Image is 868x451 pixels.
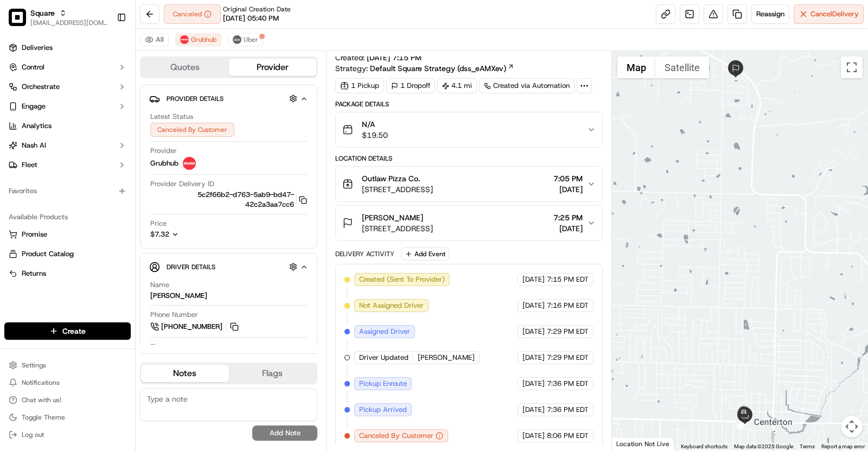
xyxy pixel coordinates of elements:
[418,353,475,363] span: [PERSON_NAME]
[617,56,655,78] button: Show street map
[150,146,177,156] span: Provider
[359,379,407,389] span: Pickup Enroute
[164,4,221,24] div: Canceled
[553,173,583,184] span: 7:05 PM
[359,327,410,336] span: Assigned Driver
[547,431,589,441] span: 8:06 PM EDT
[7,238,87,257] a: 📗Knowledge Base
[4,410,131,425] button: Toggle Theme
[547,301,589,310] span: 7:16 PM EDT
[810,9,859,19] span: Cancel Delivery
[167,263,215,271] span: Driver Details
[9,230,126,239] a: Promise
[4,375,131,390] button: Notifications
[11,243,20,252] div: 📗
[4,265,131,282] button: Returns
[141,59,229,76] button: Quotes
[22,396,61,404] span: Chat with us!
[335,100,603,109] div: Package Details
[547,379,589,389] span: 7:36 PM EDT
[223,5,291,14] span: Original Creation Date
[4,226,131,243] button: Promise
[359,353,409,363] span: Driver Updated
[841,56,863,78] button: Toggle fullscreen view
[9,249,126,259] a: Product Catalog
[11,157,28,175] img: Asif Zaman Khan
[150,112,193,122] span: Latest Status
[22,82,60,92] span: Orchestrate
[437,78,477,93] div: 4.1 mi
[229,365,317,382] button: Flags
[547,275,589,284] span: 7:15 PM EDT
[4,322,131,340] button: Create
[4,358,131,373] button: Settings
[150,230,246,239] button: $7.32
[9,9,26,26] img: Square
[11,43,197,60] p: Welcome 👋
[4,117,131,135] a: Analytics
[34,168,88,176] span: [PERSON_NAME]
[4,59,131,76] button: Control
[96,168,118,176] span: [DATE]
[23,103,42,123] img: 9188753566659_6852d8bf1fb38e338040_72.png
[167,94,224,103] span: Provider Details
[22,413,65,422] span: Toggle Theme
[22,361,46,370] span: Settings
[547,405,589,415] span: 7:36 PM EDT
[108,269,131,277] span: Pylon
[11,141,73,149] div: Past conversations
[4,98,131,115] button: Engage
[11,103,30,123] img: 1736555255976-a54dd68f-1ca7-489b-9aae-adbdc363a1c4
[547,353,589,363] span: 7:29 PM EDT
[191,35,216,44] span: Grubhub
[401,247,449,261] button: Add Event
[756,9,784,19] span: Reassign
[553,184,583,195] span: [DATE]
[22,101,46,111] span: Engage
[96,197,118,206] span: [DATE]
[30,8,55,18] button: Square
[150,158,178,168] span: Grubhub
[149,90,308,107] button: Provider Details
[244,35,258,44] span: Uber
[370,63,506,74] span: Default Square Strategy (dss_eAMXev)
[150,190,307,209] button: 5c2f66b2-d763-5ab9-bd47-42c2a3aa7cc6
[150,310,198,320] span: Phone Number
[183,157,196,170] img: 5e692f75ce7d37001a5d71f1
[4,208,131,226] div: Available Products
[150,219,167,228] span: Price
[479,78,575,93] div: Created via Automation
[103,242,174,253] span: API Documentation
[140,33,169,46] button: All
[62,326,86,336] span: Create
[30,18,108,27] button: [EMAIL_ADDRESS][DOMAIN_NAME]
[4,39,131,56] a: Deliveries
[175,33,221,46] button: Grubhub
[362,130,388,141] span: $19.50
[9,269,126,278] a: Returns
[22,249,74,259] span: Product Catalog
[22,141,46,150] span: Nash AI
[149,258,308,276] button: Driver Details
[386,78,435,93] div: 1 Dropoff
[612,437,674,450] div: Location Not Live
[184,106,197,119] button: Start new chat
[22,242,83,253] span: Knowledge Base
[362,173,420,184] span: Outlaw Pizza Co.
[359,275,445,284] span: Created (Sent To Provider)
[553,223,583,234] span: [DATE]
[22,121,52,131] span: Analytics
[335,52,422,63] span: Created:
[800,443,815,449] a: Terms (opens in new tab)
[22,62,44,72] span: Control
[4,245,131,263] button: Product Catalog
[335,78,384,93] div: 1 Pickup
[22,198,30,206] img: 1736555255976-a54dd68f-1ca7-489b-9aae-adbdc363a1c4
[522,405,545,415] span: [DATE]
[362,223,433,234] span: [STREET_ADDRESS]
[150,230,169,239] span: $7.32
[4,137,131,154] button: Nash AI
[22,269,46,278] span: Returns
[615,436,650,450] a: Open this area in Google Maps (opens a new window)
